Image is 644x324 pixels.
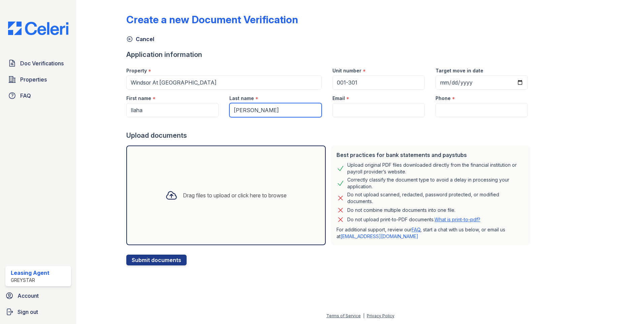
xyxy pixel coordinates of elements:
[126,131,533,140] div: Upload documents
[126,255,187,265] button: Submit documents
[347,191,525,205] div: Do not upload scanned, redacted, password protected, or modified documents.
[126,50,533,59] div: Application information
[347,206,455,214] div: Do not combine multiple documents into one file.
[3,305,74,319] a: Sign out
[5,89,71,102] a: FAQ
[436,95,451,102] label: Phone
[326,313,361,318] a: Terms of Service
[18,292,39,300] span: Account
[126,67,147,74] label: Property
[336,151,525,159] div: Best practices for bank statements and paystubs
[3,22,74,35] img: CE_Logo_Blue-a8612792a0a2168367f1c8372b55b34899dd931a85d93a1a3d3e32e68fde9ad4.png
[347,162,525,175] div: Upload original PDF files downloaded directly from the financial institution or payroll provider’...
[20,92,31,100] span: FAQ
[332,67,361,74] label: Unit number
[126,35,154,43] a: Cancel
[11,269,50,277] div: Leasing Agent
[434,217,480,222] a: What is print-to-pdf?
[412,227,420,232] a: FAQ
[363,313,364,318] div: |
[347,176,525,190] div: Correctly classify the document type to avoid a delay in processing your application.
[20,75,47,84] span: Properties
[229,95,254,102] label: Last name
[11,277,50,284] div: Greystar
[332,95,345,102] label: Email
[347,216,480,223] p: Do not upload print-to-PDF documents.
[5,57,71,70] a: Doc Verifications
[436,67,483,74] label: Target move in date
[367,313,394,318] a: Privacy Policy
[20,59,64,67] span: Doc Verifications
[336,226,525,240] p: For additional support, review our , start a chat with us below, or email us at
[3,289,74,302] a: Account
[5,73,71,86] a: Properties
[18,308,38,316] span: Sign out
[126,95,151,102] label: First name
[126,13,298,26] div: Create a new Document Verification
[341,233,418,239] a: [EMAIL_ADDRESS][DOMAIN_NAME]
[183,191,287,199] div: Drag files to upload or click here to browse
